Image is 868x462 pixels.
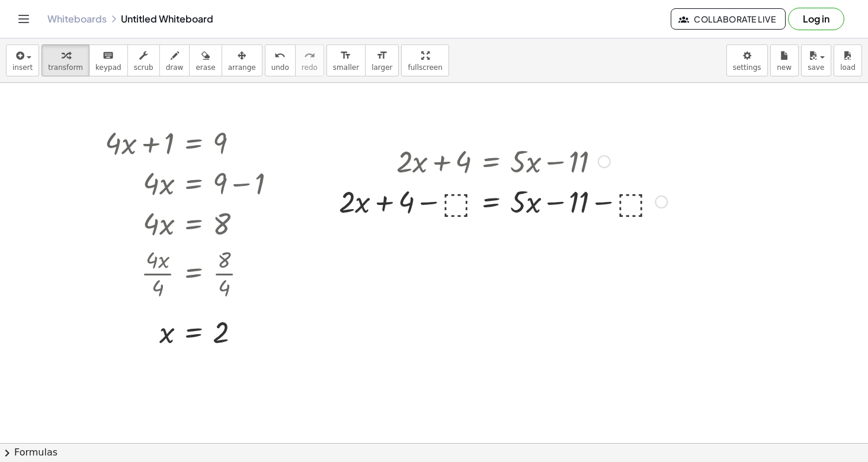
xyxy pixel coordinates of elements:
[834,44,862,76] button: load
[302,63,318,72] span: redo
[12,63,33,72] span: insert
[103,49,114,63] i: keyboard
[95,63,121,72] span: keypad
[671,8,786,30] button: Collaborate Live
[134,63,153,72] span: scrub
[304,49,315,63] i: redo
[41,44,89,76] button: transform
[408,63,442,72] span: fullscreen
[733,63,761,72] span: settings
[48,63,83,72] span: transform
[295,44,324,76] button: redoredo
[127,44,160,76] button: scrub
[166,63,184,72] span: draw
[801,44,831,76] button: save
[401,44,449,76] button: fullscreen
[788,8,844,30] button: Log in
[6,44,39,76] button: insert
[777,63,792,72] span: new
[159,44,190,76] button: draw
[196,63,215,72] span: erase
[681,14,776,24] span: Collaborate Live
[371,63,392,72] span: larger
[840,63,856,72] span: load
[265,44,296,76] button: undoundo
[47,13,107,25] a: Whiteboards
[326,44,366,76] button: format_sizesmaller
[376,49,387,63] i: format_size
[271,63,289,72] span: undo
[770,44,799,76] button: new
[726,44,768,76] button: settings
[333,63,359,72] span: smaller
[365,44,399,76] button: format_sizelarger
[340,49,351,63] i: format_size
[274,49,286,63] i: undo
[14,9,33,28] button: Toggle navigation
[189,44,222,76] button: erase
[222,44,262,76] button: arrange
[808,63,824,72] span: save
[228,63,256,72] span: arrange
[89,44,128,76] button: keyboardkeypad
